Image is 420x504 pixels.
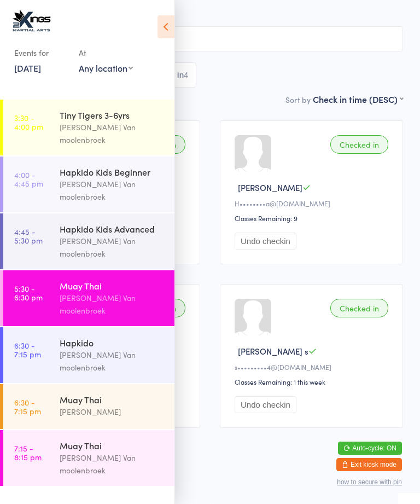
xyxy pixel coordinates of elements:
[14,113,43,131] time: 3:30 - 4:00 pm
[238,182,302,193] span: [PERSON_NAME]
[79,62,133,74] div: Any location
[184,71,188,79] div: 4
[60,349,165,374] div: [PERSON_NAME] Van moolenbroek
[338,442,402,455] button: Auto-cycle: ON
[79,44,133,62] div: At
[17,26,403,51] input: Search
[11,8,52,33] img: Two Kings Martial Arts
[60,439,165,451] div: Muay Thai
[60,405,165,418] div: [PERSON_NAME]
[14,170,43,188] time: 4:00 - 4:45 pm
[60,337,165,349] div: Hapkido
[60,223,165,235] div: Hapkido Kids Advanced
[3,327,174,383] a: 6:30 -7:15 pmHapkido[PERSON_NAME] Van moolenbroek
[3,100,174,155] a: 3:30 -4:00 pmTiny Tigers 3-6yrs[PERSON_NAME] Van moolenbroek
[235,362,392,372] div: s•••••••••4@[DOMAIN_NAME]
[14,398,41,415] time: 6:30 - 7:15 pm
[60,178,165,203] div: [PERSON_NAME] Van moolenbroek
[60,109,165,121] div: Tiny Tigers 3-6yrs
[285,94,311,105] label: Sort by
[238,345,308,357] span: [PERSON_NAME] s
[235,199,392,208] div: H••••••••a@[DOMAIN_NAME]
[60,235,165,260] div: [PERSON_NAME] Van moolenbroek
[14,284,43,302] time: 5:30 - 6:30 pm
[313,93,403,105] div: Check in time (DESC)
[3,384,174,429] a: 6:30 -7:15 pmMuay Thai[PERSON_NAME]
[235,396,296,413] button: Undo checkin
[3,157,174,212] a: 4:00 -4:45 pmHapkido Kids Beginner[PERSON_NAME] Van moolenbroek
[60,451,165,477] div: [PERSON_NAME] Van moolenbroek
[3,213,174,269] a: 4:45 -5:30 pmHapkido Kids Advanced[PERSON_NAME] Van moolenbroek
[14,62,41,74] a: [DATE]
[337,478,402,486] button: how to secure with pin
[14,341,41,358] time: 6:30 - 7:15 pm
[14,44,68,62] div: Events for
[330,135,388,154] div: Checked in
[60,166,165,178] div: Hapkido Kids Beginner
[60,393,165,405] div: Muay Thai
[60,121,165,146] div: [PERSON_NAME] Van moolenbroek
[14,227,43,245] time: 4:45 - 5:30 pm
[60,280,165,292] div: Muay Thai
[235,377,392,386] div: Classes Remaining: 1 this week
[60,292,165,317] div: [PERSON_NAME] Van moolenbroek
[3,430,174,486] a: 7:15 -8:15 pmMuay Thai[PERSON_NAME] Van moolenbroek
[336,458,402,471] button: Exit kiosk mode
[235,233,296,250] button: Undo checkin
[330,299,388,317] div: Checked in
[3,270,174,326] a: 5:30 -6:30 pmMuay Thai[PERSON_NAME] Van moolenbroek
[235,213,392,223] div: Classes Remaining: 9
[14,444,42,461] time: 7:15 - 8:15 pm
